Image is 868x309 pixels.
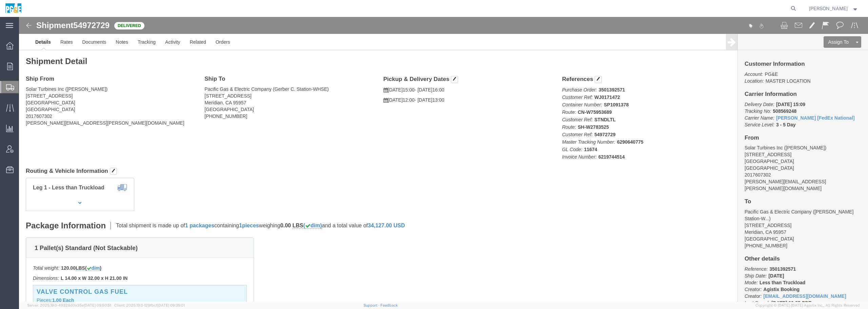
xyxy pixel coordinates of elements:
[380,303,398,307] a: Feedback
[27,303,111,307] span: Server: 2025.19.0-49328d0a35e
[809,5,848,12] span: Wendy Hetrick
[755,303,860,308] span: Copyright © [DATE]-[DATE] Agistix Inc., All Rights Reserved
[84,303,111,307] span: [DATE] 09:50:51
[5,3,22,14] img: logo
[114,303,185,307] span: Client: 2025.19.0-129fbcf
[363,303,380,307] a: Support
[19,17,868,302] iframe: FS Legacy Container
[157,303,185,307] span: [DATE] 09:39:01
[809,4,859,13] button: [PERSON_NAME]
